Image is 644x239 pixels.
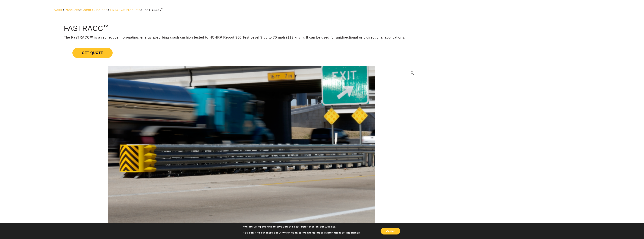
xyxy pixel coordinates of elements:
p: The FasTRACC™ is a redirective, non-gating, energy absorbing crash cushion tested to NCHRP Report... [64,35,419,40]
sup: ™ [103,24,109,30]
div: > > > > [54,8,590,12]
sup: ™ [161,8,164,11]
p: You can find out more about which cookies we are using or switch them off in . [243,231,360,234]
button: Accept [381,228,400,234]
a: TRACC® Products [110,8,140,12]
a: Crash Cushions [81,8,107,12]
p: We are using cookies to give you the best experience on our website. [243,225,360,228]
a: Get Quote [64,43,419,62]
h1: FasTRACC [64,25,419,33]
button: settings [349,231,360,234]
span: Get Quote [72,48,112,58]
a: Products [65,8,79,12]
a: Valtir [54,8,62,12]
span: FasTRACC [143,8,164,12]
